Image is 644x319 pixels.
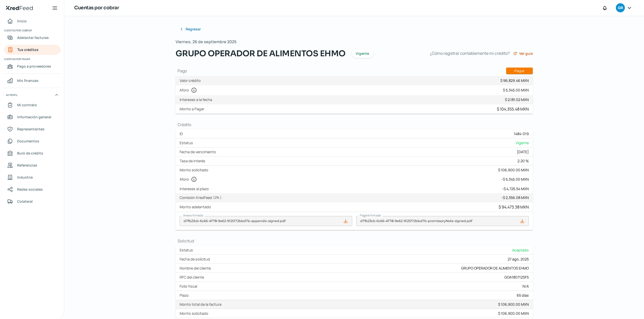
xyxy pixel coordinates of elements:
[180,168,210,172] label: Monto solicitado
[498,311,529,316] div: $ 106,900.00 MXN
[360,213,381,218] span: Pagaré firmado
[180,78,203,83] label: Valor crédito
[180,266,213,271] label: Nombre del cliente
[4,45,61,55] a: Tus créditos
[17,114,51,120] span: Información general
[17,186,43,192] span: Redes sociales
[180,97,214,102] label: Intereses a la fecha
[17,34,49,41] span: Adelantar facturas
[180,204,213,209] label: Monto adelantado
[17,77,38,84] span: Mis finanzas
[186,27,201,31] span: Regresar
[180,275,206,280] label: RFC del cliente
[4,16,61,26] a: Inicio
[17,126,45,132] span: Representantes
[498,168,529,172] div: $ 106,900.00 MXN
[516,140,529,145] span: Vigente
[522,284,529,289] div: N/A
[74,4,119,12] h1: Cuentas por cobrar
[176,24,205,34] button: Regresar
[512,248,529,252] span: Aceptado
[180,107,206,111] label: Monto a Pagar
[17,174,33,180] span: Industria
[176,47,346,60] span: GRUPO OPERADOR DE ALIMENTOS EHMO
[503,88,529,92] div: $ 5,345.00 MXN
[17,138,39,144] span: Documentos
[501,177,529,182] div: - $ 5,345.00 MXN
[4,33,61,43] a: Adelantar facturas
[180,186,211,191] label: Intereses al plazo
[6,93,18,97] span: Mi perfil
[517,158,529,163] div: 2.20 %
[180,248,195,252] label: Estatus
[499,204,529,210] div: $ 94,473.38 MXN
[176,38,236,45] span: Viernes, 26 de septiembre 2025
[180,131,185,136] label: ID
[618,5,623,11] span: GR
[17,162,37,168] span: Referencias
[176,122,533,127] h1: Crédito
[17,198,33,204] span: Colateral
[180,87,199,93] label: Aforo
[4,160,61,170] a: Referencias
[180,284,199,289] label: Folio fiscal
[180,302,223,307] label: Monto total de la factura
[502,186,529,191] div: - $ 4,725.54 MXN
[180,149,218,154] label: Fecha de vencimiento
[4,61,61,71] a: Pago a proveedores
[213,195,222,200] span: ( 2 % )
[430,50,510,57] span: ¿Cómo registrar contablemente mi crédito?
[17,63,51,69] span: Pago a proveedores
[183,213,203,218] span: Anexo firmado
[17,102,37,108] span: Mi contrato
[505,97,529,102] div: $ 2,181.02 MXN
[17,150,43,156] span: Buró de crédito
[461,266,529,271] div: GRUPO OPERADOR DE ALIMENTOS EHMO
[4,196,61,206] a: Colateral
[4,28,60,33] span: Cuentas por cobrar
[4,136,61,146] a: Documentos
[4,184,61,194] a: Redes sociales
[17,18,27,24] span: Inicio
[4,100,61,110] a: Mi contrato
[4,172,61,182] a: Industria
[4,57,60,61] span: Cuentas por pagar
[513,51,533,56] a: Ver guía
[180,195,224,200] label: Comisión KredFeed
[506,68,533,74] button: Pagar
[180,158,207,163] label: Tasa de interés
[176,238,533,244] h1: Solicitud
[180,311,210,316] label: Monto solicitado
[517,149,529,154] div: [DATE]
[4,76,61,86] a: Mis finanzas
[498,302,529,307] div: $ 106,900.00 MXN
[180,176,199,182] label: Aforo
[501,195,529,200] div: - $ 2,356.08 MXN
[180,293,191,298] label: Plazo
[4,124,61,134] a: Representantes
[508,257,529,261] div: 27 ago, 2025
[517,293,529,298] div: 65 días
[17,46,38,53] span: Tus créditos
[519,52,533,55] span: Ver guía
[180,140,195,145] label: Estatus
[356,52,369,55] span: Vigente
[500,78,529,83] div: $ 96,829.46 MXN
[4,112,61,122] a: Información general
[514,131,529,136] div: 1484-019
[497,106,529,112] div: $ 104,355.48 MXN
[4,148,61,158] a: Buró de crédito
[504,275,529,280] div: GOA180712SF5
[180,257,212,261] label: Fecha de solicitud
[176,68,533,74] h1: Pago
